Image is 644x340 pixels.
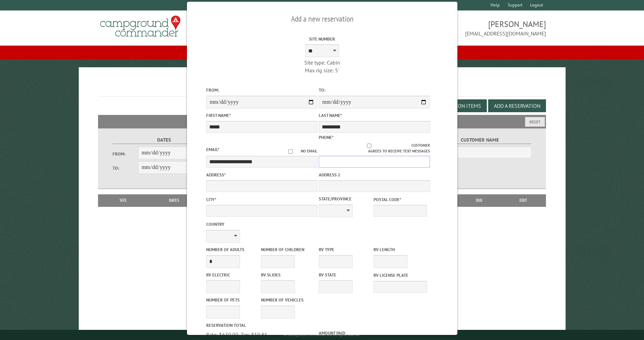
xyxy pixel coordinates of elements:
label: Site Number [266,36,378,42]
h2: Filters [98,115,546,128]
label: Country [206,221,317,227]
label: Customer Name [428,136,531,144]
label: From: [113,151,138,157]
label: City [206,196,317,203]
label: To: [113,165,138,171]
label: RV License Plate [374,272,427,278]
label: First Name [206,112,317,119]
label: RV Slides [261,272,314,278]
label: Number of Adults [206,246,260,253]
label: From: [206,87,317,93]
label: Number of Pets [206,297,260,303]
label: Amount paid [319,330,430,336]
button: Add a Reservation [488,99,546,112]
input: No email [280,149,301,154]
th: Site [101,194,145,207]
label: Address [206,172,317,178]
button: Reset [525,117,545,127]
label: Number of Children [261,246,314,253]
label: Customer agrees to receive text messages [319,143,430,154]
th: Dates [145,194,203,207]
label: RV State [319,272,372,278]
button: Edit Add-on Items [429,99,487,112]
th: Due [458,194,501,207]
label: Postal Code [374,196,427,203]
div: Max rig size: 5' [266,67,378,74]
label: Last Name [319,112,430,119]
label: RV Length [374,246,427,253]
label: RV Type [319,246,372,253]
label: To: [319,87,430,93]
label: RV Electric [206,272,260,278]
div: Site type: Cabin [266,59,378,66]
label: Phone [319,135,334,140]
input: Customer agrees to receive text messages [327,144,411,148]
label: State/Province [319,196,372,202]
th: Edit [501,194,546,207]
img: Campground Commander [98,13,183,40]
h2: Add a new reservation [206,13,438,25]
label: Number of Vehicles [261,297,314,303]
label: Reservation Total [206,322,317,329]
small: © Campground Commander LLC. All rights reserved. [284,333,360,337]
label: No email [280,148,317,154]
label: Dates [113,136,216,144]
label: Address 2 [319,172,430,178]
label: Email [206,147,219,152]
span: Rate: $630.00, Tax: $59.85 [206,331,267,338]
h1: Reservations [98,78,546,97]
